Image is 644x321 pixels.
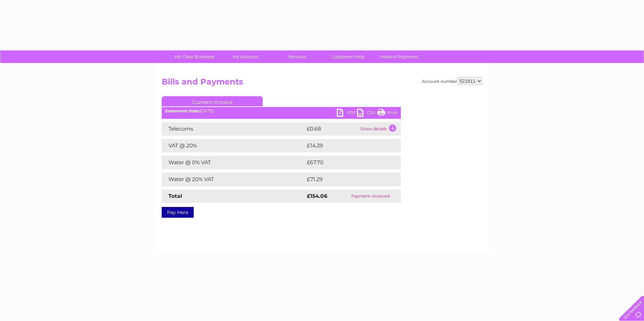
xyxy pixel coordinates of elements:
[422,77,482,85] div: Account number
[307,193,327,199] strong: £154.06
[218,50,273,63] a: My Account
[377,109,397,118] a: Print
[167,50,222,63] a: My Clear Business
[162,156,305,169] td: Water @ 0% VAT
[305,139,387,152] td: £14.39
[162,173,305,186] td: Water @ 20% VAT
[359,122,401,136] td: Show details
[337,109,357,118] a: PDF
[269,50,325,63] a: Services
[357,109,377,118] a: CSV
[165,108,200,113] b: Statement Date:
[162,122,305,136] td: Telecoms
[162,109,401,113] div: [DATE]
[162,96,263,106] a: Current Invoice
[372,50,427,63] a: Make A Payment
[162,207,194,218] a: Pay Here
[168,193,182,199] strong: Total
[162,77,482,90] h2: Bills and Payments
[162,139,305,152] td: VAT @ 20%
[305,156,387,169] td: £67.70
[305,173,387,186] td: £71.29
[320,50,376,63] a: Customer Help
[305,122,359,136] td: £0.68
[340,189,401,203] td: Payment received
